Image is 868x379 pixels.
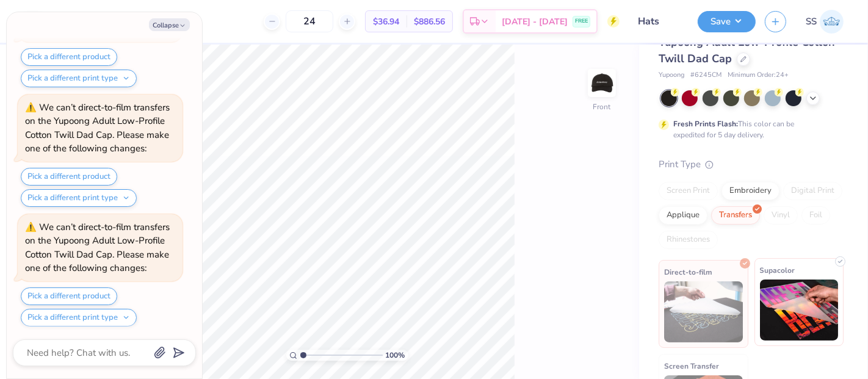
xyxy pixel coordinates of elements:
[21,189,137,207] button: Pick a different print type
[698,11,756,32] button: Save
[801,206,830,225] div: Foil
[664,359,719,372] span: Screen Transfer
[673,118,823,140] div: This color can be expedited for 5 day delivery.
[21,168,117,186] button: Pick a different product
[629,9,689,34] input: Untitled Design
[149,18,190,31] button: Collapse
[728,70,789,81] span: Minimum Order: 24 +
[502,15,568,28] span: [DATE] - [DATE]
[386,350,405,361] span: 100 %
[659,206,707,225] div: Applique
[659,70,684,81] span: Yupoong
[21,287,117,305] button: Pick a different product
[659,182,718,200] div: Screen Print
[659,157,844,171] div: Print Type
[593,101,611,112] div: Front
[722,182,779,200] div: Embroidery
[664,265,712,278] span: Direct-to-film
[820,10,844,34] img: Shashank S Sharma
[575,17,588,26] span: FREE
[760,280,839,341] img: Supacolor
[806,10,844,34] a: SS
[664,281,743,342] img: Direct-to-film
[286,10,333,32] input: – –
[373,15,399,28] span: $36.94
[21,309,137,327] button: Pick a different print type
[21,48,117,66] button: Pick a different product
[659,231,718,249] div: Rhinestones
[783,182,842,200] div: Digital Print
[673,119,738,129] strong: Fresh Prints Flash:
[414,15,445,28] span: $886.56
[690,70,722,81] span: # 6245CM
[711,206,760,225] div: Transfers
[25,101,170,155] div: We can’t direct-to-film transfers on the Yupoong Adult Low-Profile Cotton Twill Dad Cap. Please m...
[25,221,170,275] div: We can’t direct-to-film transfers on the Yupoong Adult Low-Profile Cotton Twill Dad Cap. Please m...
[764,206,798,225] div: Vinyl
[806,15,817,29] span: SS
[760,264,795,276] span: Supacolor
[590,71,614,95] img: Front
[21,70,137,87] button: Pick a different print type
